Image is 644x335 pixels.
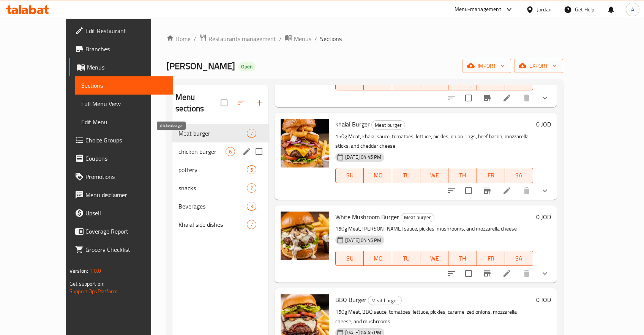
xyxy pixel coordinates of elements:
span: Select to update [461,183,477,199]
span: FR [480,170,502,181]
div: Meat burger [368,296,402,305]
span: Grocery Checklist [85,245,167,254]
a: Promotions [69,167,173,186]
span: Choice Groups [85,136,167,145]
span: snacks [178,183,247,193]
span: SU [339,170,361,181]
a: Menus [69,58,173,76]
span: TU [395,77,417,88]
span: MO [367,77,389,88]
div: items [247,183,256,193]
button: WE [420,251,448,266]
span: Select all sections [216,95,232,111]
button: sort-choices [442,89,461,107]
a: Edit Restaurant [69,22,173,40]
div: Open [238,62,256,71]
span: Meat burger [372,121,405,130]
h6: 0 JOD [536,212,551,222]
span: TH [451,77,474,88]
span: MO [367,253,389,264]
span: pottery [178,165,247,174]
button: MO [364,251,392,266]
button: TH [448,168,477,183]
button: TH [448,251,477,266]
span: Select to update [461,265,477,281]
div: Meat burger [178,129,247,138]
span: Beverages [178,202,247,211]
button: SA [505,168,533,183]
img: White Mushroom Burger [281,212,329,260]
button: show more [536,89,554,107]
svg: Show Choices [540,93,549,103]
button: Branch-specific-item [478,89,496,107]
span: Menus [294,34,311,43]
span: TH [451,170,474,181]
div: items [226,147,235,156]
nav: Menu sections [172,121,268,237]
button: export [514,59,563,73]
h6: 0 JOD [536,294,551,305]
button: Branch-specific-item [478,264,496,283]
span: White Mushroom Burger [335,211,399,223]
div: pottery5 [172,161,268,179]
div: Khaial side dishes [178,220,247,229]
span: TU [395,170,417,181]
span: TU [395,253,417,264]
span: SU [339,253,361,264]
span: Open [238,63,256,70]
button: import [462,59,511,73]
a: Restaurants management [199,34,276,44]
span: Coverage Report [85,227,167,236]
span: Restaurants management [208,34,276,43]
span: SA [508,170,530,181]
span: Menus [87,63,167,72]
div: items [247,220,256,229]
button: delete [518,182,536,200]
span: [DATE] 04:45 PM [342,237,384,244]
span: Sections [81,81,167,90]
div: Meat burger [401,213,434,222]
div: chicken burger6edit [172,142,268,161]
p: 150g Meat, BBQ sauce, tomatoes, lettuce, pickles, caramelized onions, mozzarella cheese, and mush... [335,307,533,326]
div: items [247,129,256,138]
span: 3 [247,203,256,210]
a: Support.OpsPlatform [69,286,118,296]
a: Edit Menu [75,113,173,131]
button: Add section [250,94,268,112]
p: 150g Meat, [PERSON_NAME] sauce, pickles, mushrooms, and mozzarella cheese [335,224,533,234]
span: Sections [320,34,342,43]
span: Coupons [85,154,167,163]
span: FR [480,253,502,264]
a: Choice Groups [69,131,173,149]
span: Select to update [461,90,477,106]
span: WE [423,253,445,264]
h6: 0 JOD [536,119,551,130]
span: [DATE] 04:45 PM [342,153,384,161]
button: Branch-specific-item [478,182,496,200]
span: khaial Burger [335,119,370,130]
span: Meat burger [368,296,401,305]
button: MO [364,168,392,183]
span: export [520,61,557,71]
span: 6 [226,148,235,155]
span: SA [508,253,530,264]
span: SU [339,77,361,88]
span: WE [423,77,445,88]
button: edit [241,146,253,157]
span: WE [423,170,445,181]
span: Edit Menu [81,117,167,126]
button: show more [536,182,554,200]
p: 150g Meat, khaial sauce, tomatoes, lettuce, pickles, onion rings, beef bacon, mozzarella sticks, ... [335,132,533,151]
span: 1.0.0 [89,266,101,276]
a: Sections [75,76,173,95]
a: Full Menu View [75,95,173,113]
a: Edit menu item [502,186,511,195]
span: Version: [69,266,88,276]
a: Menu disclaimer [69,186,173,204]
span: Upsell [85,209,167,218]
div: snacks7 [172,179,268,197]
div: Meat burger [371,120,405,130]
span: MO [367,170,389,181]
div: items [247,202,256,211]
